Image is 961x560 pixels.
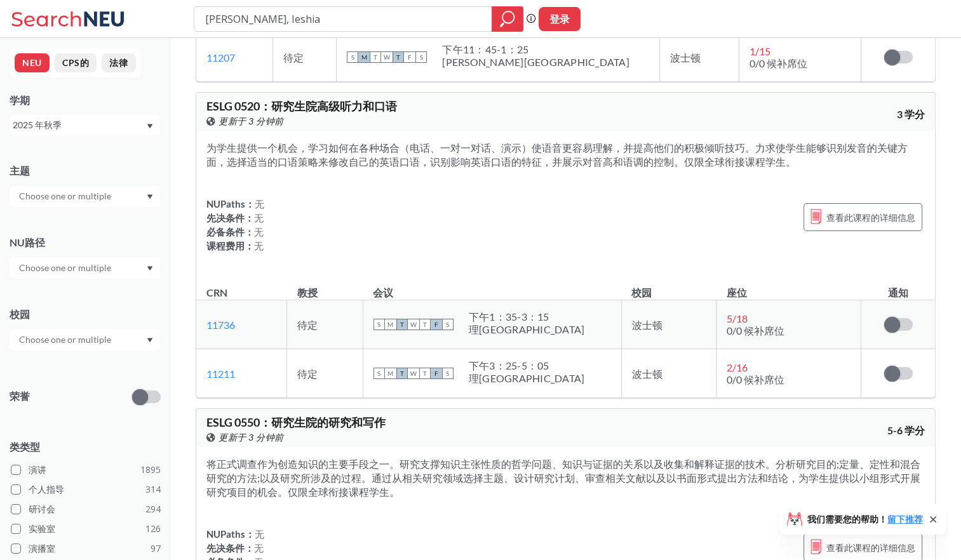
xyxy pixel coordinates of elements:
span: 2 / 16 [727,361,748,373]
div: CRN [206,286,227,300]
svg: Dropdown arrow [147,194,153,199]
input: Choose one or multiple [13,260,119,276]
span: 0/0 候补席位 [727,324,784,337]
span: 1 / 15 [749,45,770,57]
span: W [408,319,419,330]
span: T [393,51,404,63]
button: 法律 [102,53,135,72]
svg: 放大镜 [500,10,515,28]
div: Dropdown arrow [10,329,161,350]
section: 将正式调查作为创造知识的主要手段之一。研究支撑知识主张性质的哲学问题、知识与证据的关系以及收集和解释证据的技术。分析研究目的;定量、定性和混合研究的方法;以及研究所涉及的过程。通过从相关研究领域... [206,457,925,499]
span: F [404,51,415,63]
span: 无 [254,542,264,554]
span: T [419,319,431,330]
span: 1895 [140,463,161,477]
div: [PERSON_NAME][GEOGRAPHIC_DATA] [442,56,629,69]
div: 校园 [10,307,161,321]
span: ESLG 0520：研究生院高级听力和口语 [206,99,397,113]
span: F [431,368,442,379]
div: 下午11：45-1：25 [442,43,629,56]
div: 放大镜 [492,6,523,32]
td: 待定 [272,33,337,82]
td: 待定 [287,349,363,398]
span: 无 [254,226,264,237]
font: 研讨会 [29,503,55,515]
th: 会议 [363,273,621,300]
span: 0/0 候补席位 [749,57,807,69]
button: NEU [15,53,50,72]
svg: Dropdown arrow [147,338,153,343]
a: 11207 [206,51,235,63]
span: 更新于 3 分钟前 [218,430,284,444]
a: 11211 [206,368,235,380]
font: 演播室 [29,542,55,554]
span: T [396,368,408,379]
span: 无 [254,240,264,251]
button: CPS的 [55,53,97,72]
span: W [408,368,419,379]
span: 无 [255,198,264,210]
span: 0/0 候补席位 [727,373,784,385]
div: 学期 [10,93,161,107]
span: W [381,51,393,63]
span: M [385,368,396,379]
th: 教授 [287,273,363,300]
span: T [370,51,381,63]
div: NUPaths： 先决条件： 必备条件： 课程费用： [206,197,264,253]
th: 座位 [716,273,861,300]
div: 主题 [10,164,161,178]
button: 登录 [539,7,581,31]
td: 波士顿 [621,300,716,349]
span: S [347,51,358,63]
div: 下午3：25-5：05 [469,359,585,372]
span: 3 学分 [897,107,925,121]
td: 待定 [287,300,363,349]
span: 无 [254,212,264,223]
input: Choose one or multiple [13,189,119,204]
td: 波士顿 [659,33,739,82]
div: Dropdown arrow [10,185,161,207]
div: Fall 2025Dropdown arrow [10,115,161,135]
span: 5-6 学分 [887,423,925,437]
svg: Dropdown arrow [147,266,153,271]
span: ESLG 0550：研究生院的研究和写作 [206,415,386,429]
section: 为学生提供一个机会，学习如何在各种场合（电话、一对一对话、演示）使语音更容易理解，并提高他们的积极倾听技巧。力求使学生能够识别发音的关键方面，选择适当的口语策略来修改自己的英语口语，识别影响英语... [206,141,925,169]
span: S [442,319,454,330]
td: 波士顿 [621,349,716,398]
span: 126 [145,522,161,536]
span: 294 [145,502,161,516]
a: 11736 [206,319,235,331]
span: 5 / 18 [727,312,748,324]
div: 下午1：35-3：15 [469,310,585,323]
div: 理[GEOGRAPHIC_DATA] [469,323,585,336]
span: 查看此课程的详细信息 [826,540,915,556]
span: S [415,51,427,63]
div: Dropdown arrow [10,257,161,279]
span: S [373,319,385,330]
span: 类类型 [10,440,161,454]
span: F [431,319,442,330]
span: T [396,319,408,330]
span: 314 [145,483,161,497]
a: 留下推荐 [887,514,923,524]
span: 查看此课程的详细信息 [826,210,915,225]
svg: Dropdown arrow [147,124,153,129]
p: 荣誉 [10,389,30,404]
div: NU路径 [10,236,161,250]
th: 校园 [621,273,716,300]
span: 我们需要您的帮助！ [807,515,923,524]
span: S [442,368,454,379]
font: 实验室 [29,523,55,535]
span: 97 [151,542,161,556]
th: 通知 [861,273,935,300]
div: 理[GEOGRAPHIC_DATA] [469,372,585,385]
span: M [385,319,396,330]
font: 演讲 [29,463,46,476]
span: S [373,368,385,379]
span: 更新于 3 分钟前 [218,114,284,128]
span: T [419,368,431,379]
span: M [358,51,370,63]
input: Choose one or multiple [13,332,119,347]
span: 无 [255,528,264,540]
font: 个人指导 [29,483,64,495]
